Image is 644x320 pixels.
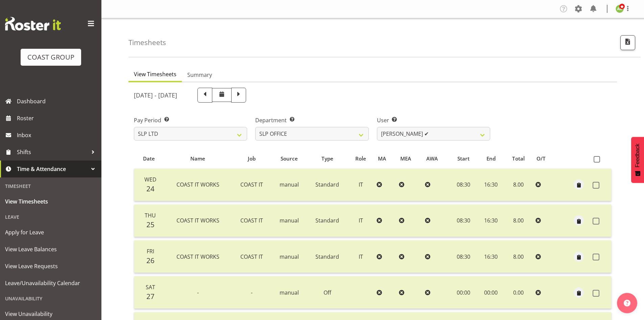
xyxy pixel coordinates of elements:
[240,217,263,224] span: COAST IT
[5,227,96,237] span: Apply for Leave
[307,240,348,273] td: Standard
[359,181,363,188] span: IT
[504,169,533,201] td: 8.00
[27,52,74,62] div: COAST GROUP
[280,289,299,296] span: manual
[146,220,154,229] span: 25
[504,276,533,309] td: 0.00
[616,5,624,13] img: angela-kerrigan9606.jpg
[143,155,155,163] span: Date
[2,179,100,193] div: Timesheet
[17,130,98,140] span: Inbox
[5,309,96,319] span: View Unavailability
[2,241,100,258] a: View Leave Balances
[146,184,154,193] span: 24
[240,253,263,260] span: COAST IT
[457,155,470,163] span: Start
[248,155,256,163] span: Job
[144,176,157,183] span: Wed
[134,70,176,78] span: View Timesheets
[146,256,154,265] span: 26
[2,275,100,292] a: Leave/Unavailability Calendar
[2,258,100,275] a: View Leave Requests
[624,300,630,306] img: help-xxl-2.png
[478,169,504,201] td: 16:30
[478,276,504,309] td: 00:00
[280,181,299,188] span: manual
[2,210,100,224] div: Leave
[134,91,177,99] h5: [DATE] - [DATE]
[450,205,478,237] td: 08:30
[307,205,348,237] td: Standard
[147,248,154,255] span: Fri
[307,276,348,309] td: Off
[5,17,61,30] img: Rosterit website logo
[187,71,212,79] span: Summary
[251,289,253,296] span: -
[17,113,98,123] span: Roster
[450,240,478,273] td: 08:30
[145,212,156,219] span: Thu
[450,169,478,201] td: 08:30
[486,155,496,163] span: End
[359,253,363,260] span: IT
[504,240,533,273] td: 8.00
[2,193,100,210] a: View Timesheets
[17,96,98,106] span: Dashboard
[378,155,386,163] span: MA
[176,217,219,224] span: COAST IT WORKS
[190,155,205,163] span: Name
[426,155,438,163] span: AWA
[536,155,546,163] span: O/T
[128,39,166,46] h4: Timesheets
[478,205,504,237] td: 16:30
[504,205,533,237] td: 8.00
[321,155,333,163] span: Type
[631,137,644,183] button: Feedback - Show survey
[255,116,368,124] label: Department
[478,240,504,273] td: 16:30
[134,116,247,124] label: Pay Period
[2,292,100,305] div: Unavailability
[5,244,96,254] span: View Leave Balances
[17,147,88,157] span: Shifts
[281,155,298,163] span: Source
[620,35,635,50] button: Export CSV
[450,276,478,309] td: 00:00
[512,155,525,163] span: Total
[197,289,199,296] span: -
[280,217,299,224] span: manual
[5,261,96,271] span: View Leave Requests
[240,181,263,188] span: COAST IT
[307,169,348,201] td: Standard
[176,253,219,260] span: COAST IT WORKS
[377,116,490,124] label: User
[176,181,219,188] span: COAST IT WORKS
[17,164,88,174] span: Time & Attendance
[146,283,155,291] span: Sat
[280,253,299,260] span: manual
[635,144,641,167] span: Feedback
[359,217,363,224] span: IT
[5,278,96,288] span: Leave/Unavailability Calendar
[400,155,411,163] span: MEA
[2,224,100,241] a: Apply for Leave
[355,155,366,163] span: Role
[146,292,154,301] span: 27
[5,196,96,207] span: View Timesheets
